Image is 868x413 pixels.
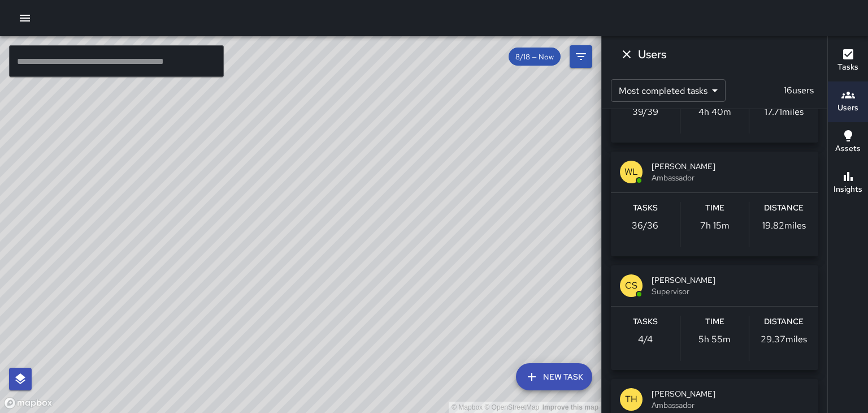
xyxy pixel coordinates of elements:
[762,219,806,233] p: 19.82 miles
[705,202,724,214] h6: Time
[652,388,809,399] span: [PERSON_NAME]
[698,105,731,119] p: 4h 40m
[638,45,666,63] h6: Users
[837,102,858,114] h6: Users
[611,265,818,370] button: CS[PERSON_NAME]SupervisorTasks4/4Time5h 55mDistance29.37miles
[652,399,809,411] span: Ambassador
[632,105,658,119] p: 39 / 39
[652,172,809,183] span: Ambassador
[828,81,868,122] button: Users
[828,163,868,204] button: Insights
[615,43,638,66] button: Dismiss
[779,84,818,97] p: 16 users
[828,122,868,163] button: Assets
[698,333,731,346] p: 5h 55m
[611,79,726,102] div: Most completed tasks
[837,61,858,74] h6: Tasks
[652,274,809,286] span: [PERSON_NAME]
[765,105,804,119] p: 17.71 miles
[516,363,592,390] button: New Task
[835,143,861,155] h6: Assets
[633,202,658,214] h6: Tasks
[764,316,804,328] h6: Distance
[625,393,637,406] p: TH
[652,286,809,297] span: Supervisor
[625,279,637,292] p: CS
[700,219,730,233] p: 7h 15m
[624,165,638,179] p: WL
[761,333,807,346] p: 29.37 miles
[570,45,592,68] button: Filters
[633,316,658,328] h6: Tasks
[611,152,818,256] button: WL[PERSON_NAME]AmbassadorTasks36/36Time7h 15mDistance19.82miles
[652,161,809,172] span: [PERSON_NAME]
[834,183,862,196] h6: Insights
[509,52,561,62] span: 8/18 — Now
[705,316,724,328] h6: Time
[764,202,804,214] h6: Distance
[638,333,653,346] p: 4 / 4
[828,41,868,81] button: Tasks
[632,219,658,233] p: 36 / 36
